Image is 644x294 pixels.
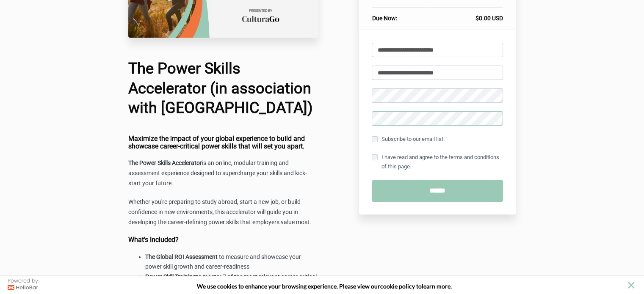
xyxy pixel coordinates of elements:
span: learn more. [422,283,452,290]
strong: The Global ROI Assessment [145,253,218,260]
label: I have read and agree to the terms and conditions of this page. [372,153,503,171]
input: I have read and agree to the terms and conditions of this page. [372,154,378,160]
span: We use cookies to enhance your browsing experience. Please view our [197,283,380,290]
li: to measure and showcase your power skill growth and career-readiness [145,252,318,272]
a: cookie policy [380,283,415,290]
strong: to [416,283,422,290]
h4: What's Included? [128,236,318,244]
p: is an online, modular training and assessment experience designed to supercharge your skills and ... [128,158,318,189]
p: Whether you're preparing to study abroad, start a new job, or build confidence in new environment... [128,197,318,228]
strong: Power Skill Training [145,273,196,280]
strong: The Power Skills Accelerator [128,159,202,166]
label: Subscribe to our email list. [372,135,444,144]
span: $0.00 USD [475,15,503,22]
h4: Maximize the impact of your global experience to build and showcase career-critical power skills ... [128,135,318,150]
th: Due Now: [372,8,427,23]
li: to master 7 of the most relevant career-critical power skills identified by the World Economic Forum [145,272,318,292]
input: Subscribe to our email list. [372,136,378,142]
button: close [626,280,636,291]
h1: The Power Skills Accelerator (in association with [GEOGRAPHIC_DATA]) [128,59,318,118]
